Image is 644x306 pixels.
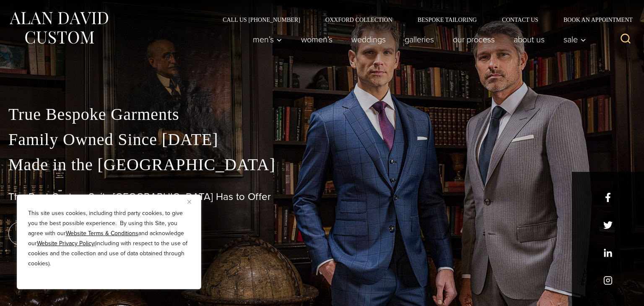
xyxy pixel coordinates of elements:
[551,17,636,23] a: Book an Appointment
[66,229,138,238] a: Website Terms & Conditions
[210,17,313,23] a: Call Us [PHONE_NUMBER]
[615,29,636,49] button: View Search Form
[489,17,551,23] a: Contact Us
[37,239,94,248] a: Website Privacy Policy
[504,31,554,48] a: About Us
[8,9,109,47] img: Alan David Custom
[244,31,591,48] nav: Primary Navigation
[8,102,636,177] p: True Bespoke Garments Family Owned Since [DATE] Made in the [GEOGRAPHIC_DATA]
[210,17,636,23] nav: Secondary Navigation
[563,35,586,44] span: Sale
[187,197,197,207] button: Close
[8,191,636,203] h1: The Best Custom Suits [GEOGRAPHIC_DATA] Has to Offer
[444,31,504,48] a: Our Process
[28,208,190,269] p: This site uses cookies, including third party cookies, to give you the best possible experience. ...
[292,31,342,48] a: Women’s
[342,31,395,48] a: weddings
[313,17,405,23] a: Oxxford Collection
[395,31,444,48] a: Galleries
[405,17,489,23] a: Bespoke Tailoring
[187,200,191,204] img: Close
[253,35,282,44] span: Men’s
[8,222,126,245] a: book an appointment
